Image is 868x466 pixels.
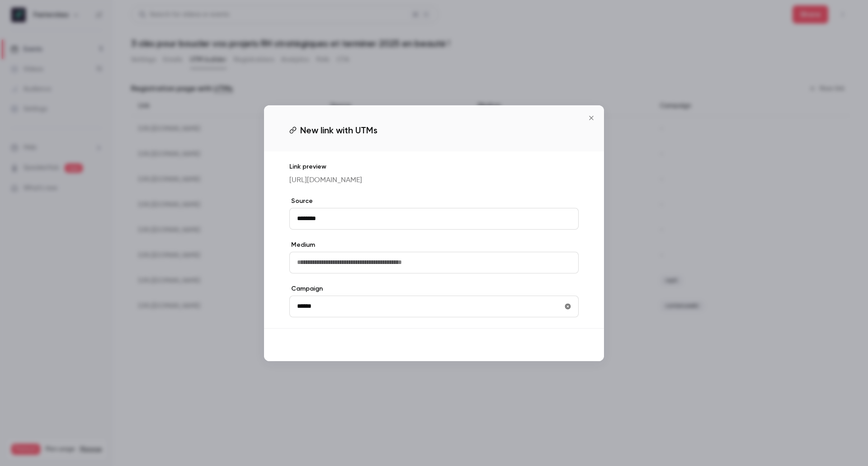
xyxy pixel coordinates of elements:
[546,336,579,354] button: Save
[300,123,377,137] span: New link with UTMs
[582,109,600,127] button: Close
[289,284,579,293] label: Campaign
[289,175,579,186] p: [URL][DOMAIN_NAME]
[561,299,575,314] button: utmCampaign
[289,197,579,206] label: Source
[289,162,579,171] p: Link preview
[289,240,579,249] label: Medium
